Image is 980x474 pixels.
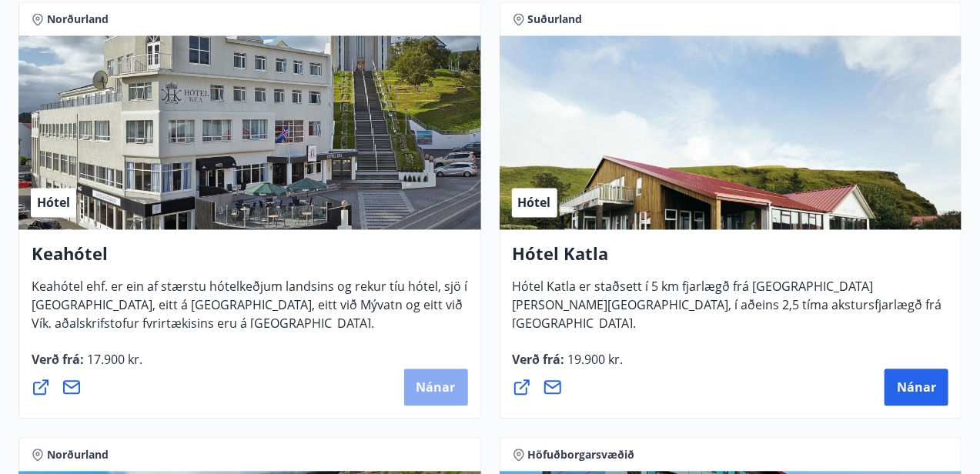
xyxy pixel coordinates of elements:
h4: Hótel Katla [513,242,949,277]
button: Nánar [885,369,948,406]
button: Nánar [404,369,468,406]
span: Höfuðborgarsvæðið [528,447,635,462]
span: 17.900 kr. [84,351,142,368]
span: Nánar [897,379,936,396]
span: Norðurland [47,12,109,27]
span: Hótel [37,194,70,211]
span: Hótel Katla er staðsett í 5 km fjarlægð frá [GEOGRAPHIC_DATA][PERSON_NAME][GEOGRAPHIC_DATA], í að... [513,278,942,344]
span: Norðurland [47,447,109,462]
span: Keahótel ehf. er ein af stærstu hótelkeðjum landsins og rekur tíu hótel, sjö í [GEOGRAPHIC_DATA],... [32,278,467,344]
span: Nánar [416,379,456,396]
span: 19.900 kr. [565,351,624,368]
span: Hótel [518,194,551,211]
span: Verð frá : [32,351,142,380]
span: Suðurland [528,12,583,27]
h4: Keahótel [32,242,468,277]
span: Verð frá : [513,351,624,380]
